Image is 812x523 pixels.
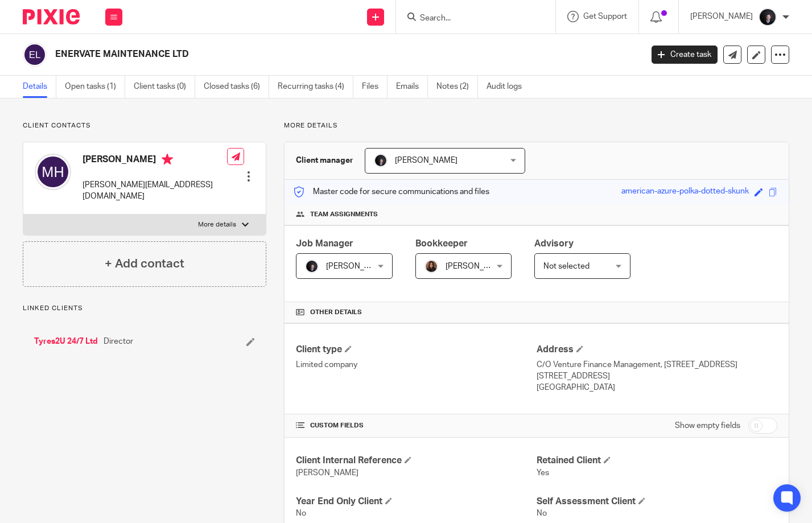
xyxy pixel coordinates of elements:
span: Yes [537,469,549,477]
a: Emails [396,76,428,98]
span: [PERSON_NAME] [446,262,508,270]
i: Primary [162,154,173,165]
p: [STREET_ADDRESS] [537,370,777,382]
h4: Address [537,344,777,356]
a: Closed tasks (6) [204,76,269,98]
a: Create task [652,46,718,64]
h4: Self Assessment Client [537,496,777,508]
p: [PERSON_NAME] [690,11,753,22]
img: 455A2509.jpg [374,154,388,167]
a: Notes (2) [436,76,478,98]
span: [PERSON_NAME] [296,469,358,477]
span: Get Support [583,13,627,20]
img: svg%3E [23,43,47,67]
span: Team assignments [310,210,378,219]
a: Open tasks (1) [65,76,125,98]
span: Bookkeeper [415,239,468,248]
p: Limited company [296,359,537,370]
span: [PERSON_NAME] [326,262,389,270]
div: american-azure-polka-dotted-skunk [621,186,749,199]
h3: Client manager [296,155,353,166]
h4: + Add contact [105,255,184,273]
img: svg%3E [35,154,71,190]
a: Client tasks (0) [134,76,195,98]
span: Not selected [543,262,590,270]
p: Linked clients [23,304,266,313]
span: Other details [310,308,362,317]
img: Headshot.jpg [424,260,438,273]
h4: Client type [296,344,537,356]
a: Files [362,76,388,98]
span: Advisory [534,239,574,248]
h4: CUSTOM FIELDS [296,421,537,430]
h4: Retained Client [537,455,777,467]
img: 455A2509.jpg [759,8,777,26]
a: Recurring tasks (4) [278,76,353,98]
p: Client contacts [23,121,266,130]
a: Audit logs [487,76,530,98]
p: [GEOGRAPHIC_DATA] [537,382,777,393]
span: Director [104,336,133,347]
span: [PERSON_NAME] [395,157,457,164]
span: No [296,509,306,517]
span: Job Manager [296,239,353,248]
img: 455A2509.jpg [305,260,319,273]
h4: [PERSON_NAME] [83,154,227,168]
h2: ENERVATE MAINTENANCE LTD [55,48,518,60]
span: No [537,509,547,517]
a: Tyres2U 24/7 Ltd [34,336,98,347]
h4: Client Internal Reference [296,455,537,467]
img: Pixie [23,9,80,24]
a: Details [23,76,56,98]
p: Master code for secure communications and files [293,186,489,197]
p: More details [198,220,236,229]
p: More details [284,121,789,130]
p: C/O Venture Finance Management, [STREET_ADDRESS] [537,359,777,370]
label: Show empty fields [675,420,740,431]
h4: Year End Only Client [296,496,537,508]
p: [PERSON_NAME][EMAIL_ADDRESS][DOMAIN_NAME] [83,179,227,203]
input: Search [419,14,521,24]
